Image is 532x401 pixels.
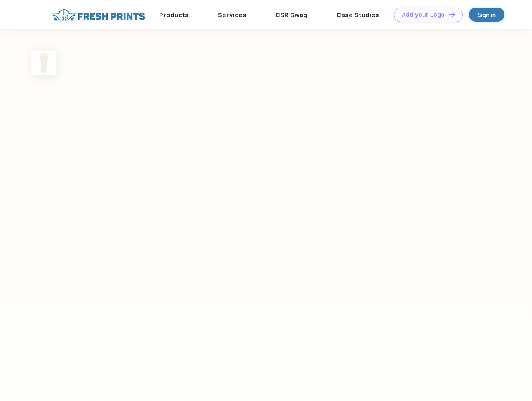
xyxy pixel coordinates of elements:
img: func=resize&h=100 [31,51,56,75]
a: Products [159,11,189,19]
a: Sign in [469,8,504,22]
img: DT [449,12,455,17]
div: Sign in [478,10,496,20]
img: fo%20logo%202.webp [50,8,148,22]
div: Add your Logo [402,11,445,18]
